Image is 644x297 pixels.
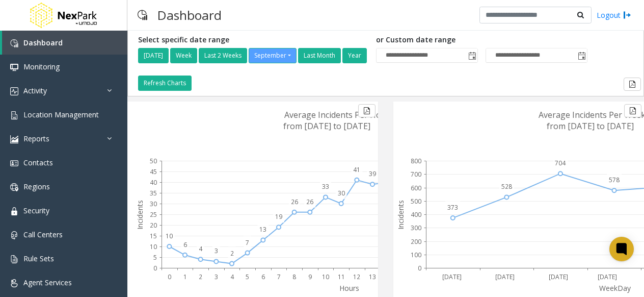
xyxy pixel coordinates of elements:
img: 'icon' [10,207,18,215]
text: [DATE] [442,273,462,281]
text: 15 [150,232,157,240]
button: Last Month [298,48,341,63]
text: 300 [411,224,421,232]
img: 'icon' [10,159,18,167]
text: 9 [308,273,312,281]
text: 5 [153,253,157,262]
text: 26 [306,197,313,206]
text: 8 [292,273,296,281]
text: 528 [501,182,512,191]
text: 704 [555,159,566,167]
text: 10 [322,273,329,281]
text: 13 [369,273,376,281]
button: [DATE] [138,48,169,63]
text: 578 [609,176,620,184]
text: 13 [259,225,266,234]
text: 25 [150,210,157,219]
text: 2 [230,249,234,257]
text: 3 [214,273,218,281]
text: 39 [369,169,376,178]
text: 5 [246,273,249,281]
text: 7 [277,273,281,281]
text: 35 [150,189,157,197]
text: 30 [338,189,345,197]
text: 12 [353,273,360,281]
span: Agent Services [23,278,72,287]
text: 2 [199,273,202,281]
span: Security [23,206,49,215]
span: Toggle popup [466,48,477,63]
text: 0 [168,273,171,281]
text: 26 [291,197,298,206]
img: 'icon' [10,231,18,239]
text: Incidents [135,200,145,230]
button: Refresh Charts [138,76,192,91]
span: Location Management [23,110,99,119]
text: 3 [214,246,218,255]
span: Regions [23,182,50,191]
img: pageIcon [138,3,147,28]
text: 1 [183,273,187,281]
text: 6 [183,240,187,249]
a: Logout [597,10,631,20]
span: Monitoring [23,62,60,71]
text: 400 [411,210,421,219]
text: 7 [246,238,249,246]
img: 'icon' [10,111,18,119]
button: Export to pdf [624,104,641,117]
text: [DATE] [549,273,568,281]
text: 45 [150,167,157,176]
span: Contacts [23,158,53,167]
button: Last 2 Weeks [199,48,247,63]
text: Incidents [396,200,406,230]
text: 30 [150,200,157,208]
button: Week [170,48,197,63]
text: 500 [411,197,421,206]
img: 'icon' [10,87,18,95]
text: 0 [153,264,157,273]
img: 'icon' [10,183,18,191]
button: September [249,48,297,63]
text: 6 [261,273,265,281]
text: 100 [411,251,421,259]
text: 19 [275,212,282,221]
text: 4 [230,273,234,281]
text: 20 [150,221,157,230]
h3: Dashboard [152,3,227,28]
button: Year [342,48,367,63]
text: 10 [150,242,157,251]
span: Toggle popup [576,48,587,63]
text: 800 [411,157,421,165]
text: from [DATE] to [DATE] [283,120,370,132]
text: from [DATE] to [DATE] [547,120,634,132]
text: 4 [199,244,203,253]
text: 50 [150,157,157,165]
text: 373 [447,203,458,212]
h5: Select specific date range [138,36,368,44]
span: Call Centers [23,230,63,239]
text: 11 [338,273,345,281]
a: Dashboard [2,31,127,55]
text: WeekDay [599,283,631,293]
span: Rule Sets [23,254,54,263]
span: Activity [23,86,47,95]
text: Average Incidents Per Hour [284,109,390,120]
img: 'icon' [10,279,18,287]
text: 700 [411,170,421,179]
img: 'icon' [10,135,18,143]
span: Reports [23,134,49,143]
text: 600 [411,183,421,192]
text: 0 [418,264,421,273]
span: Dashboard [23,38,63,47]
button: Export to pdf [358,104,375,117]
img: 'icon' [10,63,18,71]
button: Export to pdf [624,78,641,91]
text: [DATE] [495,273,515,281]
text: [DATE] [598,273,617,281]
text: 10 [166,232,173,240]
text: 40 [150,178,157,187]
text: 33 [322,182,329,191]
text: 41 [353,165,360,174]
img: logout [623,10,631,20]
img: 'icon' [10,39,18,47]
